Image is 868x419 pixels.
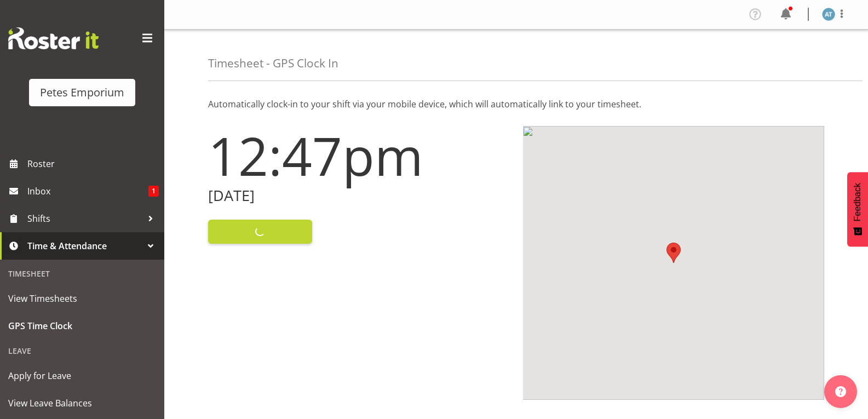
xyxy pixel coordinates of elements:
span: 1 [148,186,159,197]
span: Time & Attendance [27,238,142,254]
span: Roster [27,156,159,172]
h4: Timesheet - GPS Clock In [208,57,338,70]
a: View Timesheets [3,285,162,312]
img: Rosterit website logo [8,27,99,49]
span: Apply for Leave [8,368,156,384]
span: Feedback [853,183,863,221]
span: Inbox [27,183,148,199]
h1: 12:47pm [208,126,510,185]
a: View Leave Balances [3,389,162,417]
a: Apply for Leave [3,362,162,389]
button: Feedback - Show survey [847,172,868,246]
h2: [DATE] [208,187,510,204]
div: Petes Emporium [40,84,124,101]
img: alex-micheal-taniwha5364.jpg [822,8,835,21]
span: GPS Time Clock [8,318,156,334]
span: Shifts [27,210,142,227]
div: Leave [3,340,162,362]
span: View Leave Balances [8,395,156,411]
p: Automatically clock-in to your shift via your mobile device, which will automatically link to you... [208,97,824,111]
div: Timesheet [3,262,162,285]
img: help-xxl-2.png [835,386,846,397]
a: GPS Time Clock [3,312,162,340]
span: View Timesheets [8,290,156,307]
